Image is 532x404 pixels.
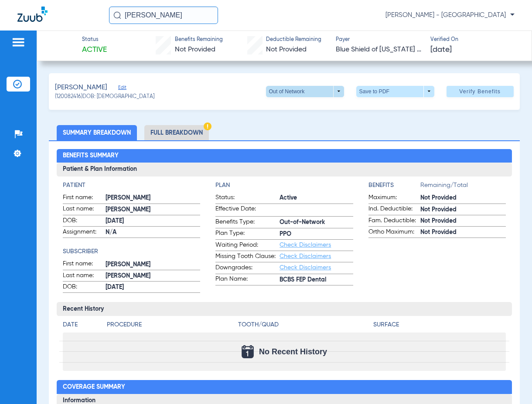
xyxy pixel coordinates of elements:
span: Payer [336,36,423,44]
h3: Recent History [57,302,512,316]
h4: Surface [373,320,506,329]
span: [PERSON_NAME] [106,205,200,214]
span: Deductible Remaining [266,36,321,44]
span: DOB: [63,282,106,293]
button: Save to PDF [356,86,434,97]
span: Status [82,36,107,44]
h4: Procedure [107,320,235,329]
span: DOB: [63,216,106,227]
span: Not Provided [266,46,307,53]
app-breakdown-title: Tooth/Quad [238,320,371,333]
span: (120082416) DOB: [DEMOGRAPHIC_DATA] [55,93,154,101]
span: Missing Tooth Clause: [215,252,280,262]
img: Calendar [242,345,254,358]
app-breakdown-title: Surface [373,320,506,333]
span: Last name: [63,204,106,215]
span: Not Provided [420,194,506,203]
a: Check Disclaimers [280,265,331,271]
span: Not Provided [420,217,506,226]
span: Blue Shield of [US_STATE] Federal Plan [336,44,423,55]
h3: Patient & Plan Information [57,163,512,177]
span: [DATE] [106,283,200,292]
span: [PERSON_NAME] - [GEOGRAPHIC_DATA] [385,11,515,20]
img: hamburger-icon [11,37,25,48]
h2: Coverage Summary [57,380,512,394]
span: Effective Date: [215,204,280,216]
span: Out-of-Network [280,218,353,227]
span: Verified On [430,36,518,44]
span: Plan Type: [215,229,280,239]
span: Plan Name: [215,275,280,285]
span: Active [82,44,107,55]
span: Verify Benefits [459,88,501,95]
app-breakdown-title: Date [63,320,99,333]
img: Search Icon [113,11,121,19]
span: Maximum: [368,193,420,204]
span: [DATE] [430,44,452,55]
h4: Tooth/Quad [238,320,371,329]
a: Check Disclaimers [280,242,331,248]
span: Not Provided [175,46,215,53]
h4: Subscriber [63,247,200,256]
iframe: Chat Widget [488,362,532,404]
span: Downgrades: [215,263,280,274]
input: Search for patients [109,7,218,24]
span: Remaining/Total [420,181,506,193]
a: Check Disclaimers [280,253,331,259]
h4: Benefits [368,181,420,190]
span: First name: [63,259,106,270]
span: [PERSON_NAME] [106,194,200,203]
span: Benefits Type: [215,217,280,228]
h2: Benefits Summary [57,149,512,163]
span: Ortho Maximum: [368,227,420,238]
img: Zuub Logo [17,7,48,22]
app-breakdown-title: Benefits [368,181,420,193]
span: [PERSON_NAME] [106,260,200,269]
li: Full Breakdown [144,125,209,140]
span: N/A [106,228,200,237]
span: Not Provided [420,228,506,237]
h4: Plan [215,181,353,190]
button: Out of Network [266,86,344,97]
span: Ind. Deductible: [368,204,420,215]
img: Hazard [204,122,211,130]
span: Fam. Deductible: [368,216,420,227]
span: Not Provided [420,205,506,214]
span: Benefits Remaining [175,36,223,44]
h4: Patient [63,181,200,190]
span: PPO [280,230,353,239]
span: Active [280,194,353,203]
span: Status: [215,193,280,204]
span: No Recent History [259,347,327,356]
h4: Date [63,320,99,329]
span: Assignment: [63,227,106,238]
span: First name: [63,193,106,204]
span: BCBS FEP Dental [280,275,353,285]
span: Edit [118,85,126,93]
button: Verify Benefits [447,86,514,97]
span: [PERSON_NAME] [55,82,107,93]
li: Summary Breakdown [57,125,137,140]
app-breakdown-title: Procedure [107,320,235,333]
span: Waiting Period: [215,241,280,251]
span: [PERSON_NAME] [106,272,200,281]
span: [DATE] [106,217,200,226]
span: Last name: [63,271,106,282]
